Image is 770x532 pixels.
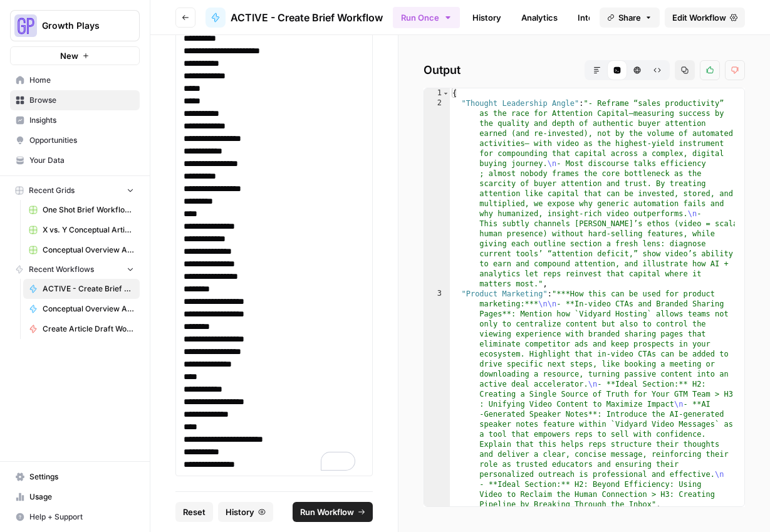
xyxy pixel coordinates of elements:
a: ACTIVE - Create Brief Workflow [23,279,140,299]
button: Run Workflow [293,502,373,522]
span: Run Workflow [300,506,354,518]
a: Home [10,70,140,90]
span: Recent Grids [29,185,75,196]
span: Create Article Draft Workflow [43,323,134,335]
button: Help + Support [10,507,140,527]
span: Edit Workflow [672,11,726,24]
span: Home [29,75,134,86]
span: Help + Support [29,511,134,523]
span: Insights [29,115,134,126]
h2: Output [424,60,745,80]
span: New [60,50,78,62]
a: History [465,8,509,28]
span: One Shot Brief Workflow Grid [43,204,134,216]
span: Conceptual Overview Article Grid [43,244,134,256]
span: Reset [183,506,206,518]
a: Usage [10,487,140,507]
button: Workspace: Growth Plays [10,10,140,41]
span: X vs. Y Conceptual Articles [43,224,134,236]
span: History [226,506,254,518]
span: Toggle code folding, rows 1 through 7 [442,88,449,98]
a: ACTIVE - Create Brief Workflow [206,8,383,28]
a: One Shot Brief Workflow Grid [23,200,140,220]
div: 2 [424,98,450,289]
button: Recent Workflows [10,260,140,279]
a: X vs. Y Conceptual Articles [23,220,140,240]
span: Browse [29,95,134,106]
button: New [10,46,140,65]
span: Opportunities [29,135,134,146]
span: Growth Plays [42,19,118,32]
span: Conceptual Overview Article Generator [43,303,134,315]
a: Analytics [514,8,565,28]
span: Usage [29,491,134,503]
button: Reset [175,502,213,522]
span: ACTIVE - Create Brief Workflow [43,283,134,295]
a: Your Data [10,150,140,170]
a: Conceptual Overview Article Grid [23,240,140,260]
a: Integrate [570,8,622,28]
div: 1 [424,88,450,98]
a: Settings [10,467,140,487]
button: History [218,502,273,522]
a: Edit Workflow [665,8,745,28]
span: ACTIVE - Create Brief Workflow [231,10,383,25]
button: Run Once [393,7,460,28]
button: Share [600,8,660,28]
a: Conceptual Overview Article Generator [23,299,140,319]
span: Share [618,11,641,24]
div: 3 [424,289,450,509]
a: Opportunities [10,130,140,150]
img: Growth Plays Logo [14,14,37,37]
span: Settings [29,471,134,482]
button: Recent Grids [10,181,140,200]
a: Create Article Draft Workflow [23,319,140,339]
span: Your Data [29,155,134,166]
a: Insights [10,110,140,130]
a: Browse [10,90,140,110]
span: Recent Workflows [29,264,94,275]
